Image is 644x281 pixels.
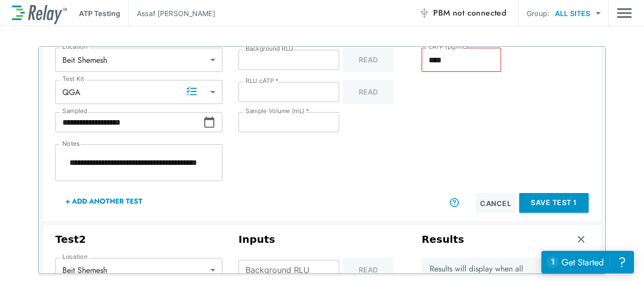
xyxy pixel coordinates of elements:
h3: Results [422,233,464,246]
div: Beit Shemesh [55,50,222,70]
button: Main menu [617,4,632,23]
input: Choose date, selected date is Aug 24, 2025 [55,112,203,132]
button: + Add Another Test [55,189,152,213]
img: Drawer Icon [617,4,632,23]
iframe: Resource center [541,251,634,273]
label: cATP (pg/mL) [429,43,468,50]
div: Beit Shemesh [55,260,222,280]
label: Test Kit [62,75,85,82]
p: Assaf [PERSON_NAME] [137,8,215,19]
p: ATP Testing [79,8,120,19]
button: Save Test 1 [519,193,589,213]
label: Location [62,43,88,50]
span: not connected [453,7,506,19]
img: Offline Icon [419,8,429,18]
h3: Test 2 [55,233,222,246]
div: QGA [55,82,222,102]
label: Background RLU [246,45,293,52]
h3: Inputs [238,233,406,246]
label: Location [62,253,88,260]
span: PBM [433,6,506,20]
img: LuminUltra Relay [12,3,67,24]
label: RLU cATP [246,77,278,84]
label: Sample Volume (mL) [246,108,309,115]
button: PBM not connected [415,3,510,23]
label: Notes [62,140,79,147]
label: Sampled [62,108,88,115]
button: Cancel [476,193,515,213]
img: Remove [576,234,586,244]
p: Group: [527,8,549,19]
